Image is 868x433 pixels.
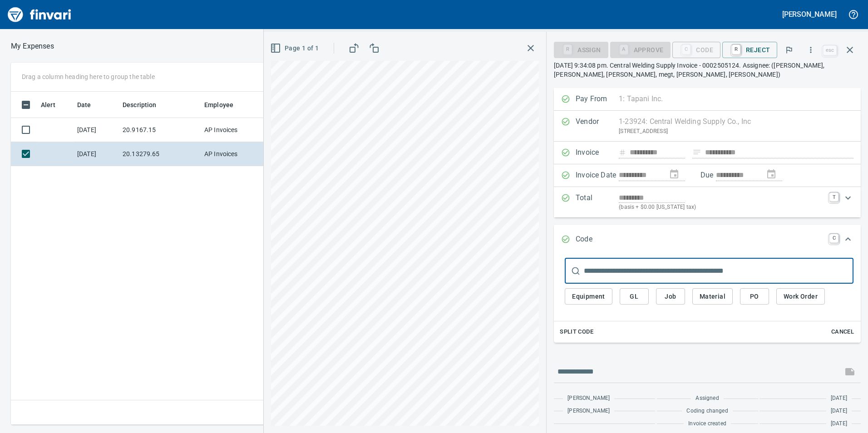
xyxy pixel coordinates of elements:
[619,203,824,212] p: (basis + $0.00 [US_STATE] tax)
[627,291,641,302] span: GL
[730,42,770,58] span: Reject
[747,291,762,302] span: PO
[831,419,847,428] span: [DATE]
[839,361,861,383] span: This records your message into the invoice and notifies anyone mentioned
[663,291,678,302] span: Job
[11,41,54,52] p: My Expenses
[567,407,610,416] span: [PERSON_NAME]
[776,288,825,305] button: Work Order
[732,44,740,54] a: R
[272,43,319,54] span: Page 1 of 1
[823,45,837,55] a: esc
[686,407,728,416] span: Coding changed
[830,327,855,337] span: Cancel
[801,40,821,60] button: More
[554,45,608,53] div: Assign
[700,291,725,302] span: Material
[565,288,612,305] button: Equipment
[11,41,54,52] nav: breadcrumb
[201,142,269,166] td: AP Invoices
[779,40,799,60] button: Flag
[784,291,818,302] span: Work Order
[201,118,269,142] td: AP Invoices
[572,291,605,302] span: Equipment
[722,42,777,58] button: RReject
[610,45,671,53] div: Coding Required
[688,419,726,428] span: Invoice created
[567,394,610,403] span: [PERSON_NAME]
[74,118,119,142] td: [DATE]
[576,234,619,246] p: Code
[554,61,861,79] p: [DATE] 9:34:08 pm. Central Welding Supply Invoice - 0002505124. Assignee: ([PERSON_NAME], [PERSON...
[831,407,847,416] span: [DATE]
[821,39,861,61] span: Close invoice
[5,4,74,25] img: Finvari
[123,99,157,110] span: Description
[560,327,593,337] span: Split Code
[41,99,55,110] span: Alert
[557,325,596,339] button: Split Code
[695,394,719,403] span: Assigned
[268,40,322,57] button: Page 1 of 1
[782,10,837,19] h5: [PERSON_NAME]
[829,192,838,202] a: T
[22,72,155,81] p: Drag a column heading here to group the table
[829,234,838,243] a: C
[74,142,119,166] td: [DATE]
[831,394,847,403] span: [DATE]
[692,288,733,305] button: Material
[554,225,861,255] div: Expand
[740,288,769,305] button: PO
[204,99,245,110] span: Employee
[119,118,201,142] td: 20.9167.15
[41,99,67,110] span: Alert
[780,7,839,21] button: [PERSON_NAME]
[77,99,103,110] span: Date
[656,288,685,305] button: Job
[123,99,168,110] span: Description
[77,99,91,110] span: Date
[576,192,619,212] p: Total
[554,255,861,343] div: Expand
[620,288,649,305] button: GL
[119,142,201,166] td: 20.13279.65
[554,187,861,217] div: Expand
[828,325,857,339] button: Cancel
[204,99,233,110] span: Employee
